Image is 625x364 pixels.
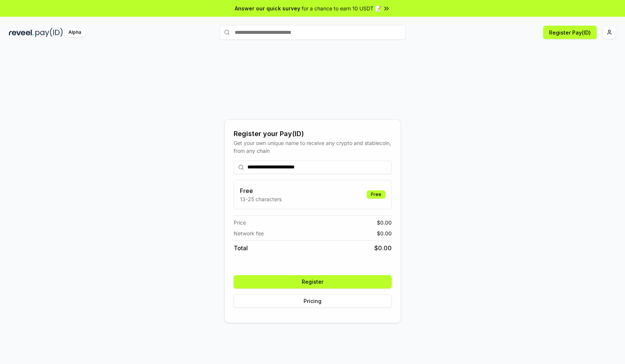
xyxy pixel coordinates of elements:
span: for a chance to earn 10 USDT 📝 [302,4,381,12]
div: Alpha [64,28,85,37]
img: reveel_dark [9,28,34,37]
img: pay_id [35,28,63,37]
span: $ 0.00 [377,229,392,237]
div: Free [367,190,385,199]
span: $ 0.00 [377,219,392,226]
span: $ 0.00 [374,244,392,252]
span: Answer our quick survey [235,4,300,12]
button: Register Pay(ID) [543,26,597,39]
p: 13-25 characters [240,195,282,203]
span: Total [234,244,248,252]
div: Get your own unique name to receive any crypto and stablecoin, from any chain [234,139,392,155]
div: Register your Pay(ID) [234,129,392,139]
h3: Free [240,186,282,195]
button: Register [234,275,392,289]
button: Pricing [234,294,392,308]
span: Network fee [234,229,264,237]
span: Price [234,219,246,226]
